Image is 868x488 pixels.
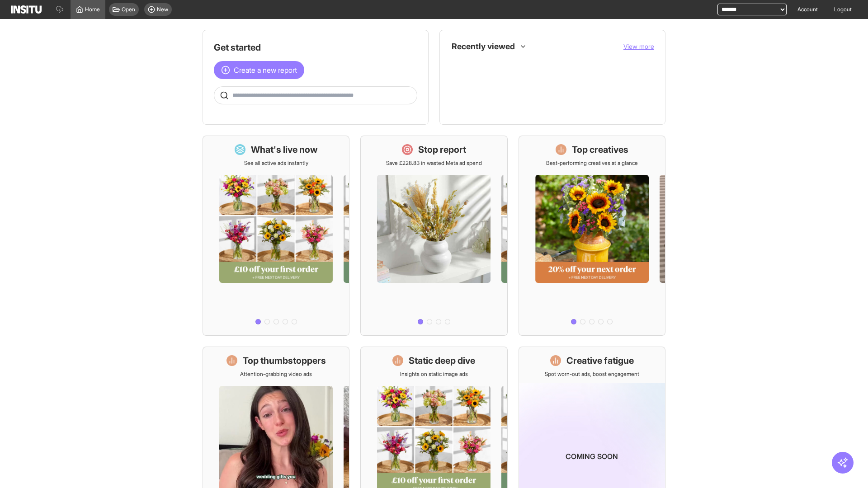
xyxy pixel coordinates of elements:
[234,65,297,75] span: Create a new report
[243,354,326,367] h1: Top thumbstoppers
[519,136,665,336] a: Top creativesBest-performing creatives at a glance
[623,42,654,50] span: View more
[546,160,638,167] p: Best-performing creatives at a glance
[214,41,417,54] h1: Get started
[203,136,349,336] a: What's live nowSee all active ads instantly
[85,6,100,13] span: Home
[11,5,42,14] img: Logo
[572,143,628,156] h1: Top creatives
[400,371,468,378] p: Insights on static image ads
[214,61,304,79] button: Create a new report
[418,143,466,156] h1: Stop report
[409,354,475,367] h1: Static deep dive
[386,160,482,167] p: Save £228.83 in wasted Meta ad spend
[251,143,318,156] h1: What's live now
[623,42,654,51] button: View more
[244,160,308,167] p: See all active ads instantly
[240,371,312,378] p: Attention-grabbing video ads
[122,6,135,13] span: Open
[360,136,507,336] a: Stop reportSave £228.83 in wasted Meta ad spend
[157,6,168,13] span: New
